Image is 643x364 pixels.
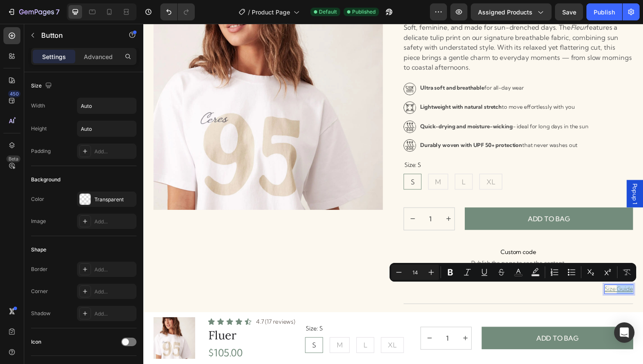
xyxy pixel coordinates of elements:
[283,100,455,110] p: - ideal for long days in the sun
[77,98,136,113] input: Auto
[197,324,203,333] span: M
[94,288,134,296] div: Add...
[8,90,20,97] div: 450
[594,8,615,17] div: Publish
[6,155,20,162] div: Beta
[266,139,285,150] legend: Size: S
[283,121,387,127] strong: Durably woven with UPF 50+ protection
[401,316,444,326] div: ADD TO BAG
[84,52,113,61] p: Advanced
[283,80,441,90] p: to move effortlessly with you
[41,30,114,40] p: Button
[31,125,47,133] div: Height
[115,301,155,308] p: 4.7 (17 reviews)
[471,267,500,276] a: Rich Text Editor. Editing area: main
[31,195,44,203] div: Color
[31,310,51,317] div: Shadow
[298,157,304,166] span: M
[160,3,195,20] div: Undo/Redo
[94,266,134,274] div: Add...
[283,61,389,71] p: for all-day wear
[614,322,634,343] div: Open Intercom Messenger
[319,8,337,16] span: Default
[390,263,636,282] div: Editor contextual toolbar
[3,3,63,20] button: 7
[266,228,500,238] span: Custom code
[266,79,279,92] img: gempages_574522492350104688-584d0571-e07f-465e-b790-547a7f265874.webp
[94,218,134,226] div: Add...
[273,157,277,166] span: S
[272,293,313,302] p: Product Details
[31,176,60,183] div: Background
[225,324,228,333] span: L
[31,80,54,92] div: Size
[56,7,60,17] p: 7
[31,265,48,273] div: Border
[266,118,279,131] img: gempages_574522492350104688-52aa246b-b5b8-4185-b914-a0eb86641af3.webp
[283,310,301,333] button: decrement
[283,62,348,69] strong: Ultra soft and breathable
[252,8,290,17] span: Product Page
[31,102,45,110] div: Width
[94,310,134,318] div: Add...
[165,306,184,317] legend: Size: S
[328,188,500,211] button: ADD TO BAG
[283,102,377,108] strong: Quick-drying and moisture-wicking
[65,309,156,327] a: Fluer
[65,330,156,342] div: $105.00
[31,288,48,295] div: Corner
[301,310,320,333] input: quantity
[31,217,46,225] div: Image
[586,3,622,20] button: Publish
[31,338,41,346] div: Icon
[266,99,279,112] img: gempages_574522492350104688-52aa246b-b5b8-4185-b914-a0eb86641af3.webp
[250,324,259,333] span: XL
[94,196,134,203] div: Transparent
[31,246,46,254] div: Shape
[31,147,51,155] div: Padding
[350,157,359,166] span: XL
[266,60,279,73] img: gempages_574522492350104688-2f2048c6-2689-44b0-b63b-14218c3413d1.webp
[498,163,506,184] span: Popup 1
[562,8,576,16] span: Save
[393,195,436,204] div: ADD TO BAG
[320,310,337,333] button: increment
[266,188,284,211] button: decrement
[478,8,532,17] span: Assigned Products
[284,188,303,211] input: quantity
[345,310,500,333] button: ADD TO BAG
[303,188,320,211] button: increment
[283,119,444,129] p: that never washes out
[42,52,66,61] p: Settings
[352,8,376,16] span: Published
[172,324,176,333] span: S
[471,3,552,20] button: Assigned Products
[471,267,500,276] p: Size Guide
[555,3,583,20] button: Save
[283,82,366,88] strong: Lightweight with natural stretch
[94,148,134,155] div: Add...
[325,157,329,166] span: L
[143,24,643,364] iframe: Design area
[248,8,250,17] span: /
[266,240,500,248] span: Publish the page to see the content.
[77,121,136,136] input: Auto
